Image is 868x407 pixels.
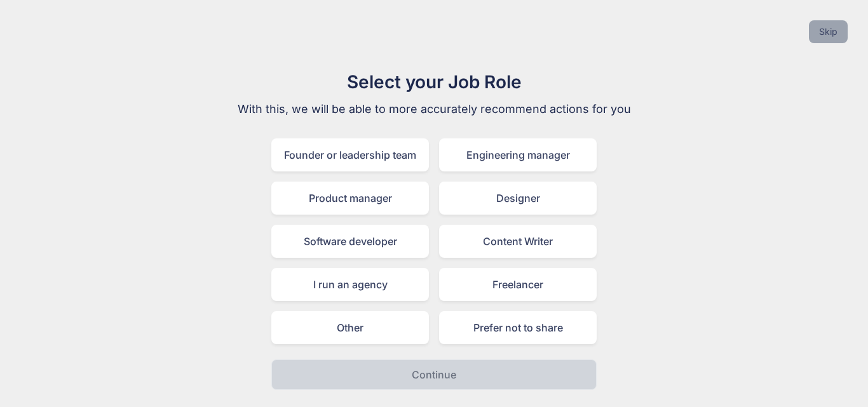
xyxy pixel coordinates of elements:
button: Skip [809,20,848,43]
div: I run an agency [271,268,429,301]
div: Founder or leadership team [271,138,429,171]
div: Prefer not to share [439,311,597,344]
div: Other [271,311,429,344]
p: With this, we will be able to more accurately recommend actions for you [220,100,648,118]
div: Designer [439,182,597,215]
div: Freelancer [439,268,597,301]
h1: Select your Job Role [220,69,648,95]
div: Software developer [271,225,429,258]
button: Continue [271,359,597,390]
div: Content Writer [439,225,597,258]
p: Continue [412,367,456,382]
div: Engineering manager [439,138,597,171]
div: Product manager [271,182,429,215]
